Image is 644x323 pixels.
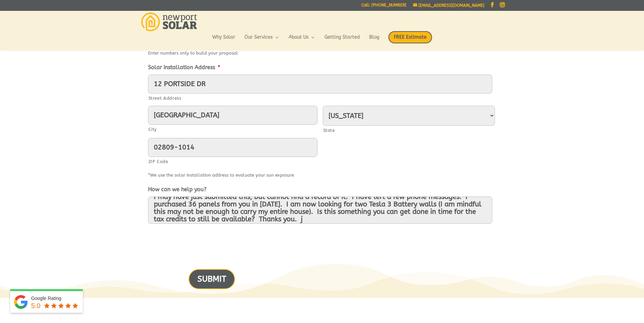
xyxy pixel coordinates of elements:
label: ZIP Code [148,157,317,166]
input: Enter a location [148,75,492,94]
label: Street Address [148,94,492,103]
a: Call: [PHONE_NUMBER] [361,3,406,10]
img: Newport Solar | Solar Energy Optimized. [141,13,197,31]
span: 5.0 [31,302,41,309]
div: Enter numbers only to build your proposal [148,47,496,58]
input: SUBMIT [189,269,235,289]
a: Blog [369,35,379,46]
a: About Us [289,35,315,46]
iframe: reCAPTCHA [148,232,251,258]
a: Our Services [244,35,280,46]
label: State [323,126,495,135]
span: FREE Estimate [388,31,432,43]
label: How can we help you? [148,186,207,193]
a: Why Solar [212,35,235,46]
a: Getting Started [325,35,360,46]
div: Google Rating [31,295,79,302]
div: *We use the solar installation address to evaluate your sun exposure [148,169,496,180]
label: Solar Installation Address [148,64,220,71]
a: FREE Estimate [388,31,432,50]
label: City [148,125,317,134]
a: [EMAIL_ADDRESS][DOMAIN_NAME] [413,3,484,8]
